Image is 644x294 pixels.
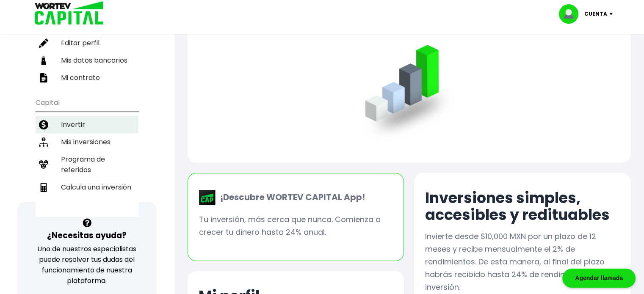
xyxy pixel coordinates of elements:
[584,8,607,20] p: Cuenta
[36,179,138,196] a: Calcula una inversión
[36,133,138,151] a: Mis inversiones
[199,213,392,239] p: Tu inversión, más cerca que nunca. Comienza a crecer tu dinero hasta 24% anual.
[36,11,138,86] ul: Perfil
[36,151,138,179] a: Programa de referidos
[39,183,48,192] img: calculadora-icon.17d418c4.svg
[28,244,146,286] p: Uno de nuestros especialistas puede resolver tus dudas del funcionamiento de nuestra plataforma.
[36,93,138,217] ul: Capital
[39,160,48,169] img: recomiendanos-icon.9b8e9327.svg
[425,190,619,223] h2: Inversiones simples, accesibles y redituables
[36,52,138,69] a: Mis datos bancarios
[47,229,127,242] h3: ¿Necesitas ayuda?
[39,56,48,65] img: datos-icon.10cf9172.svg
[39,73,48,82] img: contrato-icon.f2db500c.svg
[36,116,138,133] a: Invertir
[199,190,216,205] img: wortev-capital-app-icon
[39,38,48,48] img: editar-icon.952d3147.svg
[559,4,584,24] img: profile-image
[36,34,138,52] a: Editar perfil
[425,230,619,294] p: Invierte desde $10,000 MXN por un plazo de 12 meses y recibe mensualmente el 2% de rendimientos. ...
[562,269,636,288] div: Agendar llamada
[216,191,365,203] p: ¡Descubre WORTEV CAPITAL App!
[39,137,48,147] img: inversiones-icon.6695dc30.svg
[36,69,138,86] a: Mi contrato
[607,13,619,15] img: icon-down
[39,120,48,129] img: invertir-icon.b3b967d7.svg
[361,45,457,141] img: grafica.516fef24.png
